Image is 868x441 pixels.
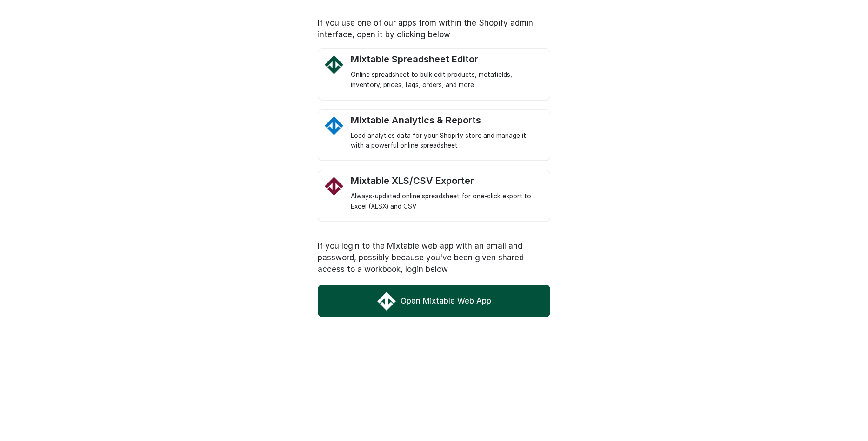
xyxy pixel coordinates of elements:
[318,17,550,41] p: If you use one of our apps from within the Shopify admin interface, open it by clicking below
[325,116,343,135] img: Mixtable Analytics
[351,70,541,90] div: Online spreadsheet to bulk edit products, metafields, inventory, prices, tags, orders, and more
[351,191,541,212] div: Always-updated online spreadsheet for one-click export to Excel (XLSX) and CSV
[318,240,550,275] p: If you login to the Mixtable web app with an email and password, possibly because you've been giv...
[351,54,541,90] a: Mixtable Spreadsheet Editor Logo Mixtable Spreadsheet Editor Online spreadsheet to bulk edit prod...
[351,54,541,65] div: Mixtable Spreadsheet Editor
[351,115,541,151] a: Mixtable Analytics Mixtable Analytics & Reports Load analytics data for your Shopify store and ma...
[318,285,550,317] a: Open Mixtable Web App
[377,292,396,311] img: Mixtable Web App
[325,177,343,196] img: Mixtable Excel and CSV Exporter app Logo
[351,131,541,151] div: Load analytics data for your Shopify store and manage it with a powerful online spreadsheet
[351,175,541,187] div: Mixtable XLS/CSV Exporter
[351,115,541,126] div: Mixtable Analytics & Reports
[351,175,541,212] a: Mixtable Excel and CSV Exporter app Logo Mixtable XLS/CSV Exporter Always-updated online spreadsh...
[325,55,343,74] img: Mixtable Spreadsheet Editor Logo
